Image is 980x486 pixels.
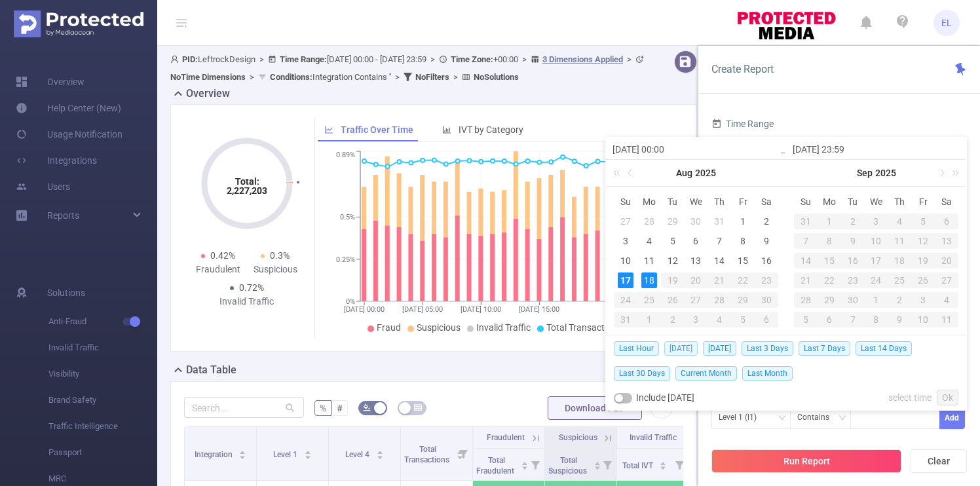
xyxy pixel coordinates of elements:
[239,282,264,293] span: 0.72%
[911,271,935,290] td: September 26, 2025
[841,231,865,251] td: September 9, 2025
[707,192,731,212] th: Thu
[685,292,708,308] div: 27
[184,397,304,418] input: Search...
[227,185,267,196] tspan: 2,227,203
[856,341,912,356] span: Last 14 Days
[461,305,501,314] tspan: [DATE] 10:00
[935,212,958,231] td: September 6, 2025
[818,251,841,271] td: September 15, 2025
[794,253,818,269] div: 14
[941,10,952,36] span: EL
[685,192,708,212] th: Wed
[731,212,755,231] td: August 1, 2025
[170,55,182,64] i: icon: user
[731,251,755,271] td: August 15, 2025
[661,272,685,288] div: 19
[935,253,958,269] div: 20
[888,292,911,308] div: 2
[661,310,685,329] td: September 2, 2025
[637,231,661,251] td: August 4, 2025
[336,151,355,160] tspan: 0.89%
[346,297,355,306] tspan: 0%
[888,231,911,251] td: September 11, 2025
[935,192,958,212] th: Sat
[818,290,841,310] td: September 29, 2025
[735,214,751,229] div: 1
[474,72,519,82] b: No Solutions
[888,312,911,327] div: 9
[841,212,865,231] td: September 2, 2025
[451,54,493,64] b: Time Zone:
[337,403,343,413] span: #
[841,196,865,208] span: Tu
[641,253,657,269] div: 11
[618,214,633,229] div: 27
[888,196,911,208] span: Th
[818,212,841,231] td: September 1, 2025
[707,196,731,208] span: Th
[661,212,685,231] td: July 29, 2025
[707,212,731,231] td: July 31, 2025
[519,305,559,314] tspan: [DATE] 15:00
[637,192,661,212] th: Mon
[391,72,404,82] span: >
[865,233,888,249] div: 10
[247,263,305,276] div: Suspicious
[210,250,235,261] span: 0.42%
[731,290,755,310] td: August 29, 2025
[799,341,850,356] span: Last 7 Days
[841,312,865,327] div: 7
[818,214,841,229] div: 1
[614,271,637,290] td: August 17, 2025
[888,233,911,249] div: 11
[641,214,657,229] div: 28
[911,290,935,310] td: October 3, 2025
[218,295,276,308] div: Invalid Traffic
[641,233,657,249] div: 4
[707,251,731,271] td: August 14, 2025
[939,406,965,429] button: Add
[865,253,888,269] div: 17
[778,414,786,423] i: icon: down
[685,251,708,271] td: August 13, 2025
[731,231,755,251] td: August 8, 2025
[794,231,818,251] td: September 7, 2025
[685,196,708,208] span: We
[818,312,841,327] div: 6
[794,312,818,327] div: 5
[685,272,708,288] div: 20
[270,250,290,261] span: 0.3%
[637,292,661,308] div: 25
[623,54,635,64] span: >
[661,251,685,271] td: August 12, 2025
[707,290,731,310] td: August 28, 2025
[614,212,637,231] td: July 27, 2025
[614,310,637,329] td: August 31, 2025
[189,263,247,276] div: Fraudulent
[661,231,685,251] td: August 5, 2025
[711,214,727,229] div: 31
[611,160,628,186] a: Last year (Control + left)
[935,292,958,308] div: 4
[755,271,778,290] td: August 23, 2025
[707,271,731,290] td: August 21, 2025
[911,196,935,208] span: Fr
[755,231,778,251] td: August 9, 2025
[548,396,642,420] button: Download PDF
[794,212,818,231] td: August 31, 2025
[865,312,888,327] div: 8
[911,233,935,249] div: 12
[518,54,531,64] span: >
[48,439,157,466] span: Passport
[665,253,681,269] div: 12
[888,271,911,290] td: September 25, 2025
[911,192,935,212] th: Fri
[888,251,911,271] td: September 18, 2025
[614,196,637,208] span: Su
[255,54,268,64] span: >
[888,385,932,410] a: select time
[618,253,633,269] div: 10
[246,72,258,82] span: >
[888,192,911,212] th: Thu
